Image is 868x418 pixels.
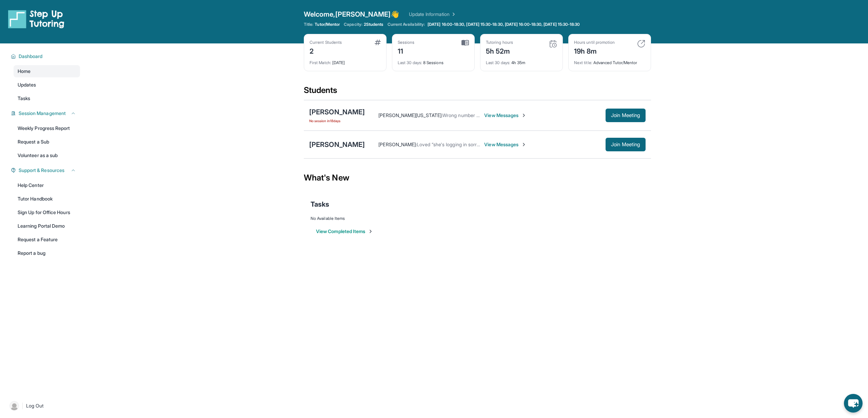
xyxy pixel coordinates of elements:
[16,167,76,174] button: Support & Resources
[606,138,646,151] button: Join Meeting
[486,40,513,45] div: Tutoring hours
[14,149,80,161] a: Volunteer as a sub
[611,113,640,117] span: Join Meeting
[378,112,442,118] span: [PERSON_NAME][US_STATE] :
[398,56,469,65] div: 8 Sessions
[521,113,527,118] img: Chevron-Right
[574,45,615,56] div: 19h 8m
[19,53,43,60] span: Dashboard
[611,142,640,147] span: Join Meeting
[461,40,469,46] img: card
[309,107,365,117] div: [PERSON_NAME]
[484,141,527,148] span: View Messages
[14,179,80,191] a: Help Center
[14,220,80,232] a: Learning Portal Demo
[18,81,36,88] span: Updates
[14,136,80,148] a: Request a Sub
[417,141,504,147] span: Loved “she's logging in sorry about that”
[14,122,80,134] a: Weekly Progress Report
[310,45,342,56] div: 2
[409,11,456,18] a: Update Information
[378,141,417,147] span: [PERSON_NAME] :
[486,56,557,65] div: 4h 35m
[486,60,510,65] span: Last 30 days :
[574,56,645,65] div: Advanced Tutor/Mentor
[14,92,80,104] a: Tasks
[364,22,383,27] span: 2 Students
[310,60,331,65] span: First Match :
[304,22,313,27] span: Title:
[9,401,19,411] img: user-img
[388,22,425,27] span: Current Availability:
[311,199,329,209] span: Tasks
[304,9,399,19] span: Welcome, [PERSON_NAME] 👋
[486,45,513,56] div: 5h 52m
[442,112,482,118] span: Wrong number ☺️
[844,394,863,413] button: chat-button
[309,118,365,123] span: No session in 18 days
[310,40,342,45] div: Current Students
[426,22,581,27] a: [DATE] 16:00-18:30, [DATE] 15:30-18:30, [DATE] 16:00-18:30, [DATE] 15:30-18:30
[574,40,615,45] div: Hours until promotion
[310,56,381,65] div: [DATE]
[22,402,23,410] span: |
[398,60,422,65] span: Last 30 days :
[637,40,645,48] img: card
[484,112,527,119] span: View Messages
[18,68,31,75] span: Home
[450,11,456,18] img: Chevron Right
[606,109,646,122] button: Join Meeting
[315,22,340,27] span: Tutor/Mentor
[19,110,66,117] span: Session Management
[428,22,580,27] span: [DATE] 16:00-18:30, [DATE] 15:30-18:30, [DATE] 16:00-18:30, [DATE] 15:30-18:30
[7,398,80,413] a: |Log Out
[16,110,76,117] button: Session Management
[304,163,651,193] div: What's New
[316,228,373,235] button: View Completed Items
[521,142,527,147] img: Chevron-Right
[14,79,80,91] a: Updates
[398,40,415,45] div: Sessions
[16,53,76,60] button: Dashboard
[14,65,80,77] a: Home
[14,193,80,205] a: Tutor Handbook
[14,233,80,246] a: Request a Feature
[19,167,64,174] span: Support & Resources
[344,22,362,27] span: Capacity:
[8,9,64,28] img: logo
[26,402,44,409] span: Log Out
[304,85,651,100] div: Students
[14,247,80,259] a: Report a bug
[311,216,644,221] div: No Available Items
[549,40,557,48] img: card
[375,40,381,45] img: card
[309,140,365,149] div: [PERSON_NAME]
[574,60,592,65] span: Next title :
[398,45,415,56] div: 11
[18,95,30,102] span: Tasks
[14,206,80,218] a: Sign Up for Office Hours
